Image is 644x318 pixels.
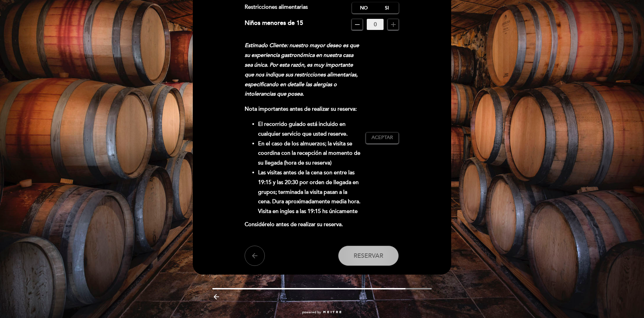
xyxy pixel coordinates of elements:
[245,246,265,266] button: arrow_back
[338,246,399,266] button: Reservar
[245,106,357,112] strong: Nota importantes antes de realizar su reserva:
[371,134,393,141] span: Aceptar
[245,2,352,13] div: Restricciones alimentarias
[302,310,342,315] a: powered by
[245,42,359,97] em: Estimado Cliente: nuestro mayor deseo es que su experiencia gastronómica en nuestra casa sea únic...
[353,21,361,29] i: remove
[245,19,303,30] div: Niños menores de 15
[366,132,399,144] button: Aceptar
[323,311,342,314] img: MEITRE
[258,139,361,168] li: En el caso de los almuerzos; la visita se coordina con la recepción al momento de su llegada (hor...
[352,2,375,13] label: No
[375,2,399,13] label: Si
[245,220,361,229] p: Considérelo antes de realizar su reserva.
[389,21,397,29] i: add
[258,119,361,139] li: El recorrido guiado está incluido en cualquier servicio que usted reserve.
[212,293,220,301] i: arrow_backward
[258,168,361,216] li: Las visitas antes de la cena son entre las 19:15 y las 20:30 por orden de llegada en grupos; term...
[251,252,259,260] i: arrow_back
[354,252,383,259] span: Reservar
[302,310,321,315] span: powered by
